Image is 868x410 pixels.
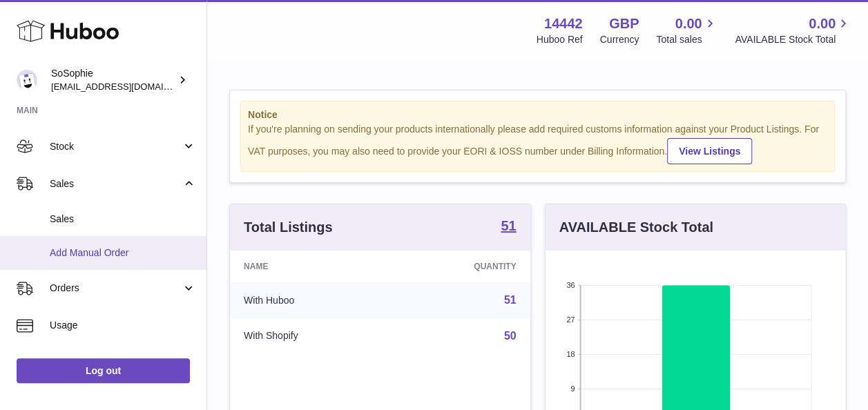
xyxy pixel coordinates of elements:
span: Sales [50,177,182,191]
strong: GBP [609,14,639,33]
a: 51 [501,219,516,235]
text: 9 [570,384,575,393]
h3: AVAILABLE Stock Total [559,218,713,237]
img: internalAdmin-14442@internal.huboo.com [17,70,37,90]
span: Total sales [656,33,717,46]
span: 0.00 [675,14,702,33]
a: 51 [504,294,517,306]
div: SoSophie [51,67,175,93]
div: If you're planning on sending your products internationally please add required customs informati... [248,123,827,164]
strong: 51 [501,219,516,233]
span: Add Manual Order [50,246,196,260]
span: Sales [50,213,196,226]
h3: Total Listings [244,218,333,237]
strong: Notice [248,108,827,121]
th: Quantity [392,251,530,282]
td: With Huboo [230,282,392,318]
span: Stock [50,140,182,153]
span: Usage [50,319,196,332]
text: 36 [566,281,575,289]
span: AVAILABLE Stock Total [735,33,851,46]
text: 27 [566,315,575,324]
span: [EMAIL_ADDRESS][DOMAIN_NAME] [51,81,203,92]
a: 50 [504,330,517,342]
th: Name [230,251,392,282]
a: 0.00 AVAILABLE Stock Total [735,14,851,46]
div: Currency [600,33,639,46]
span: 0.00 [809,14,836,33]
div: Huboo Ref [537,33,583,46]
span: Orders [50,282,182,295]
text: 18 [566,350,575,358]
a: 0.00 Total sales [656,14,717,46]
a: View Listings [667,138,752,164]
strong: 14442 [544,14,583,33]
td: With Shopify [230,318,392,354]
a: Log out [17,358,190,383]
